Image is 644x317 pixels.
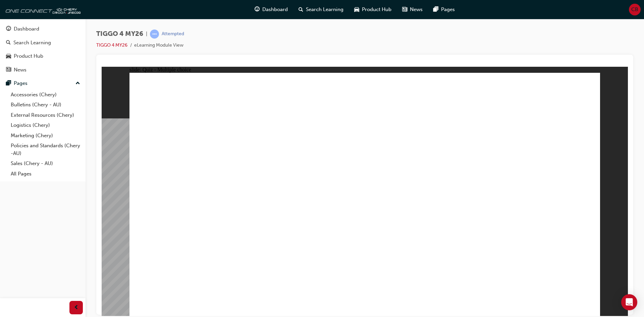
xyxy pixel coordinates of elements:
a: Product Hub [3,50,83,62]
span: CB [631,6,638,13]
span: learningRecordVerb_ATTEMPT-icon [150,30,159,39]
span: guage-icon [6,26,11,32]
span: pages-icon [433,5,438,14]
a: Marketing (Chery) [8,130,83,141]
a: Policies and Standards (Chery -AU) [8,141,83,158]
div: News [14,66,26,74]
a: Sales (Chery - AU) [8,158,83,169]
span: car-icon [354,5,359,14]
a: External Resources (Chery) [8,110,83,120]
span: guage-icon [255,5,260,14]
button: DashboardSearch LearningProduct HubNews [3,21,83,77]
span: TIGGO 4 MY26 [96,30,143,38]
span: Pages [441,6,455,13]
span: car-icon [6,53,11,59]
span: up-icon [75,79,80,88]
div: Open Intercom Messenger [621,294,637,310]
a: search-iconSearch Learning [293,3,349,16]
span: Product Hub [362,6,391,13]
a: news-iconNews [397,3,428,16]
button: Pages [3,77,83,90]
span: Dashboard [262,6,288,13]
a: All Pages [8,169,83,179]
span: | [146,30,147,38]
a: car-iconProduct Hub [349,3,397,16]
div: Dashboard [14,25,39,33]
a: pages-iconPages [428,3,460,16]
a: Bulletins (Chery - AU) [8,100,83,110]
a: Accessories (Chery) [8,90,83,100]
div: Product Hub [14,52,43,60]
div: Search Learning [13,39,51,47]
div: Pages [14,80,28,87]
a: Logistics (Chery) [8,120,83,130]
div: Attempted [162,31,184,37]
a: TIGGO 4 MY26 [96,42,127,48]
span: news-icon [402,5,407,14]
a: News [3,64,83,76]
a: Search Learning [3,37,83,49]
span: search-icon [6,40,11,46]
span: pages-icon [6,81,11,87]
span: news-icon [6,67,11,73]
a: Dashboard [3,23,83,35]
span: News [410,6,423,13]
span: Search Learning [306,6,343,13]
a: guage-iconDashboard [249,3,293,16]
li: eLearning Module View [134,42,183,49]
img: oneconnect [3,3,80,16]
span: prev-icon [74,304,79,312]
button: CB [629,4,641,15]
span: search-icon [299,5,303,14]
